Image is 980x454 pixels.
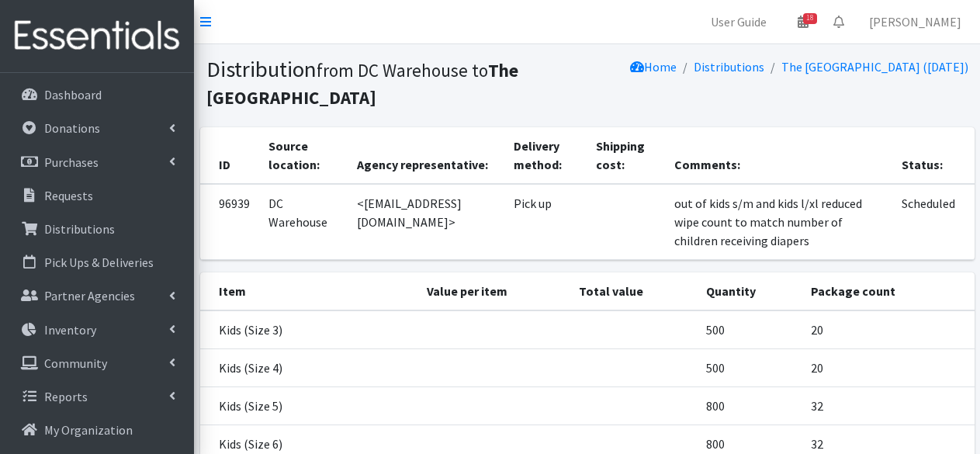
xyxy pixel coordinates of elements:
td: 96939 [200,184,259,260]
th: Total value [570,272,697,310]
a: Community [6,348,188,379]
a: [PERSON_NAME] [857,6,974,37]
th: Source location: [259,127,348,184]
td: Scheduled [892,184,974,260]
a: Inventory [6,314,188,345]
p: My Organization [44,422,133,438]
a: Requests [6,180,188,211]
span: 18 [803,13,817,24]
small: from DC Warehouse to [206,59,518,109]
a: 18 [785,6,821,37]
h1: Distribution [206,56,582,109]
td: Kids (Size 4) [200,349,418,387]
a: Distributions [694,59,764,75]
th: Package count [802,272,974,310]
p: Inventory [44,322,96,338]
td: Kids (Size 5) [200,387,418,425]
p: Requests [44,188,93,203]
td: 20 [802,349,974,387]
td: DC Warehouse [259,184,348,260]
th: Comments: [665,127,893,184]
td: Kids (Size 3) [200,310,418,349]
a: The [GEOGRAPHIC_DATA] ([DATE]) [781,59,968,75]
a: Donations [6,113,188,144]
th: Agency representative: [348,127,504,184]
p: Dashboard [44,87,102,102]
p: Distributions [44,221,115,237]
td: Pick up [504,184,587,260]
th: ID [200,127,259,184]
th: Shipping cost: [587,127,664,184]
a: Reports [6,381,188,412]
th: Value per item [417,272,570,310]
p: Donations [44,120,100,136]
th: Item [200,272,418,310]
td: 500 [697,310,802,349]
p: Pick Ups & Deliveries [44,255,154,270]
a: Distributions [6,213,188,244]
p: Community [44,355,107,371]
a: Home [630,59,677,75]
td: 800 [697,387,802,425]
a: Partner Agencies [6,280,188,311]
td: out of kids s/m and kids l/xl reduced wipe count to match number of children receiving diapers [665,184,893,260]
b: The [GEOGRAPHIC_DATA] [206,59,518,109]
a: My Organization [6,414,188,445]
th: Status: [892,127,974,184]
p: Partner Agencies [44,288,135,303]
th: Delivery method: [504,127,587,184]
a: Purchases [6,147,188,178]
p: Reports [44,389,88,404]
p: Purchases [44,154,99,170]
img: HumanEssentials [6,10,188,62]
th: Quantity [697,272,802,310]
td: <[EMAIL_ADDRESS][DOMAIN_NAME]> [348,184,504,260]
td: 500 [697,349,802,387]
td: 32 [802,387,974,425]
a: Dashboard [6,79,188,110]
a: User Guide [698,6,779,37]
td: 20 [802,310,974,349]
a: Pick Ups & Deliveries [6,247,188,278]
